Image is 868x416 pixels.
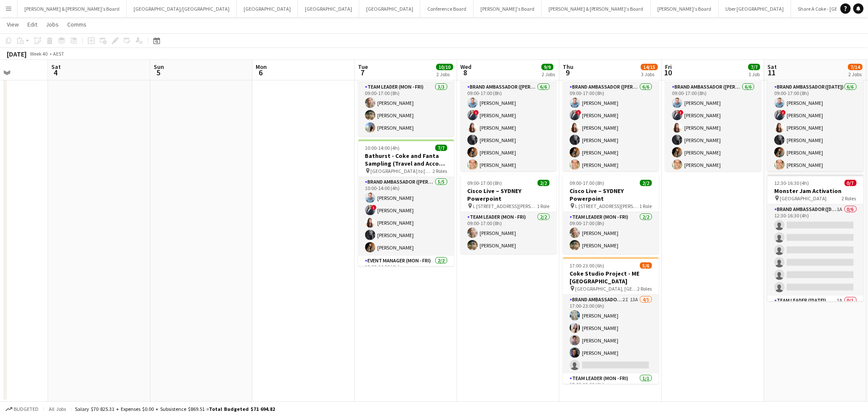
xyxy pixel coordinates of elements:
[47,406,68,412] span: All jobs
[42,19,62,30] a: Jobs
[640,180,652,186] span: 2/2
[563,212,659,254] app-card-role: Team Leader (Mon - Fri)2/209:00-17:00 (8h)[PERSON_NAME][PERSON_NAME]
[768,187,864,195] h3: Monster Jam Activation
[461,212,557,254] app-card-role: Team Leader (Mon - Fri)2/209:00-17:00 (8h)[PERSON_NAME][PERSON_NAME]
[775,180,809,186] span: 12:30-16:30 (4h)
[563,295,659,374] app-card-role: Brand Ambassador ([PERSON_NAME])2I13A4/517:00-23:00 (6h)[PERSON_NAME][PERSON_NAME][PERSON_NAME][P...
[768,45,864,171] app-job-card: 09:00-17:00 (8h)7/7Bathurst - Coke and Fanta Sampling - Live Days Bathurst2 RolesBrand Ambassador...
[537,203,550,209] span: 1 Role
[358,256,454,297] app-card-role: Event Manager (Mon - Fri)2/210:00-14:00 (4h)
[27,21,37,28] span: Edit
[209,406,275,412] span: Total Budgeted $71 694.82
[679,110,684,115] span: !
[7,50,27,58] div: [DATE]
[461,187,557,202] h3: Cisco Live – SYDNEY Powerpoint
[563,82,659,173] app-card-role: Brand Ambassador ([PERSON_NAME])6/609:00-17:00 (8h)[PERSON_NAME]![PERSON_NAME][PERSON_NAME][PERSO...
[298,0,359,17] button: [GEOGRAPHIC_DATA]
[75,406,275,412] div: Salary $70 825.31 + Expenses $0.00 + Subsistence $869.51 =
[18,0,127,17] button: [PERSON_NAME] & [PERSON_NAME]'s Board
[358,63,368,71] span: Tue
[435,145,447,151] span: 7/7
[461,175,557,254] app-job-card: 09:00-17:00 (8h)2/2Cisco Live – SYDNEY Powerpoint L [STREET_ADDRESS][PERSON_NAME] (Veritas Office...
[576,285,638,292] span: [GEOGRAPHIC_DATA], [GEOGRAPHIC_DATA]
[542,71,555,77] div: 2 Jobs
[638,285,652,292] span: 2 Roles
[358,177,454,256] app-card-role: Brand Ambassador ([PERSON_NAME])5/510:00-14:00 (4h)[PERSON_NAME]![PERSON_NAME][PERSON_NAME][PERSO...
[154,63,164,71] span: Sun
[358,152,454,167] h3: Bathurst - Coke and Fanta Sampling (Travel and Accom Provided)
[7,21,19,28] span: View
[768,296,864,325] app-card-role: Team Leader ([DATE])1A0/1
[468,180,502,186] span: 09:00-17:00 (8h)
[848,64,863,70] span: 7/14
[50,68,61,77] span: 4
[563,270,659,285] h3: Coke Studio Project - ME [GEOGRAPHIC_DATA]
[842,195,857,202] span: 2 Roles
[365,145,400,151] span: 10:00-14:00 (4h)
[563,45,659,171] div: 09:00-17:00 (8h)7/7Bathurst - Coke and Fanta Sampling - Live Days Bathurst2 RolesBrand Ambassador...
[563,63,574,71] span: Thu
[436,64,453,70] span: 10/10
[538,180,550,186] span: 2/2
[563,257,659,384] app-job-card: 17:00-23:00 (6h)5/6Coke Studio Project - ME [GEOGRAPHIC_DATA] [GEOGRAPHIC_DATA], [GEOGRAPHIC_DATA...
[749,71,760,77] div: 1 Job
[24,19,41,30] a: Edit
[664,68,672,77] span: 10
[749,64,761,70] span: 7/7
[255,68,267,77] span: 6
[53,51,64,57] div: AEST
[421,0,474,17] button: Conference Board
[768,82,864,173] app-card-role: Brand Ambassador ([DATE])6/609:00-17:00 (8h)[PERSON_NAME]![PERSON_NAME][PERSON_NAME][PERSON_NAME]...
[461,63,472,71] span: Wed
[256,63,267,71] span: Mon
[359,0,421,17] button: [GEOGRAPHIC_DATA]
[4,404,40,414] button: Budgeted
[576,203,640,209] span: L [STREET_ADDRESS][PERSON_NAME] (Veritas Offices)
[562,68,574,77] span: 9
[768,205,864,296] app-card-role: Brand Ambassador ([DATE])1A0/612:30-16:30 (4h)
[768,175,864,301] app-job-card: 12:30-16:30 (4h)0/7Monster Jam Activation [GEOGRAPHIC_DATA]2 RolesBrand Ambassador ([DATE])1A0/61...
[357,68,368,77] span: 7
[433,168,447,174] span: 2 Roles
[358,140,454,266] app-job-card: 10:00-14:00 (4h)7/7Bathurst - Coke and Fanta Sampling (Travel and Accom Provided) [GEOGRAPHIC_DAT...
[651,0,719,17] button: [PERSON_NAME]'s Board
[563,187,659,202] h3: Cisco Live – SYDNEY Powerpoint
[767,68,777,77] span: 11
[570,180,605,186] span: 09:00-17:00 (8h)
[473,203,537,209] span: L [STREET_ADDRESS][PERSON_NAME] (Veritas Offices)
[358,45,454,136] app-job-card: 09:00-17:00 (8h)3/3Cisco Live – SYDNEY Powerpoint L [STREET_ADDRESS][PERSON_NAME] (Veritas Office...
[641,64,658,70] span: 14/15
[665,63,672,71] span: Fri
[563,374,659,403] app-card-role: Team Leader (Mon - Fri)1/117:00-23:00 (6h)
[461,82,557,173] app-card-role: Brand Ambassador ([PERSON_NAME])6/609:00-17:00 (8h)[PERSON_NAME]![PERSON_NAME][PERSON_NAME][PERSO...
[459,68,472,77] span: 8
[719,0,791,17] button: Uber [GEOGRAPHIC_DATA]
[781,110,786,115] span: !
[152,68,164,77] span: 5
[768,63,777,71] span: Sat
[542,64,554,70] span: 9/9
[371,168,433,174] span: [GEOGRAPHIC_DATA] to [GEOGRAPHIC_DATA]
[570,262,605,269] span: 17:00-23:00 (6h)
[46,21,59,28] span: Jobs
[780,195,827,202] span: [GEOGRAPHIC_DATA]
[665,45,761,171] app-job-card: 09:00-17:00 (8h)7/7Bathurst - Coke and Fanta Sampling - Live Days Bathurst2 RolesBrand Ambassador...
[67,21,87,28] span: Comms
[358,82,454,136] app-card-role: Team Leader (Mon - Fri)3/309:00-17:00 (8h)[PERSON_NAME][PERSON_NAME][PERSON_NAME]
[237,0,298,17] button: [GEOGRAPHIC_DATA]
[849,71,862,77] div: 2 Jobs
[563,175,659,254] app-job-card: 09:00-17:00 (8h)2/2Cisco Live – SYDNEY Powerpoint L [STREET_ADDRESS][PERSON_NAME] (Veritas Office...
[437,71,453,77] div: 2 Jobs
[461,45,557,171] app-job-card: 09:00-17:00 (8h)7/7Bathurst - Coke and Fanta Sampling - Live Days Bathurst2 RolesBrand Ambassador...
[372,205,377,210] span: !
[640,203,652,209] span: 1 Role
[14,406,39,412] span: Budgeted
